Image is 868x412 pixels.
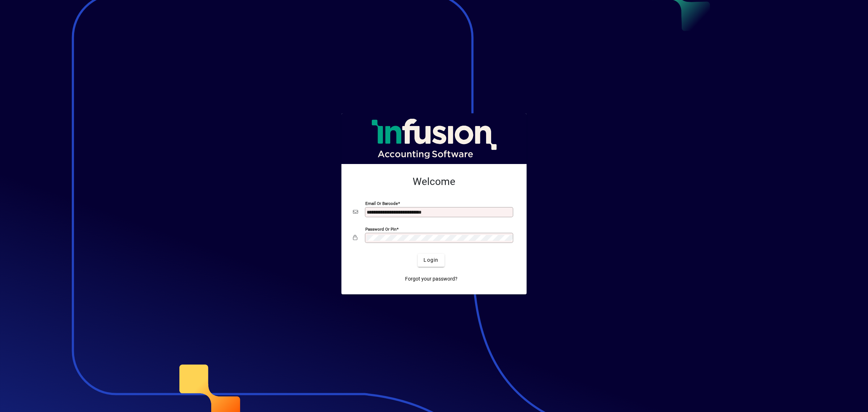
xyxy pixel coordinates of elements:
[424,256,438,264] span: Login
[365,201,398,206] mat-label: Email or Barcode
[405,275,458,283] span: Forgot your password?
[353,176,515,188] h2: Welcome
[365,226,396,231] mat-label: Password or Pin
[402,273,460,286] a: Forgot your password?
[418,254,444,267] button: Login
